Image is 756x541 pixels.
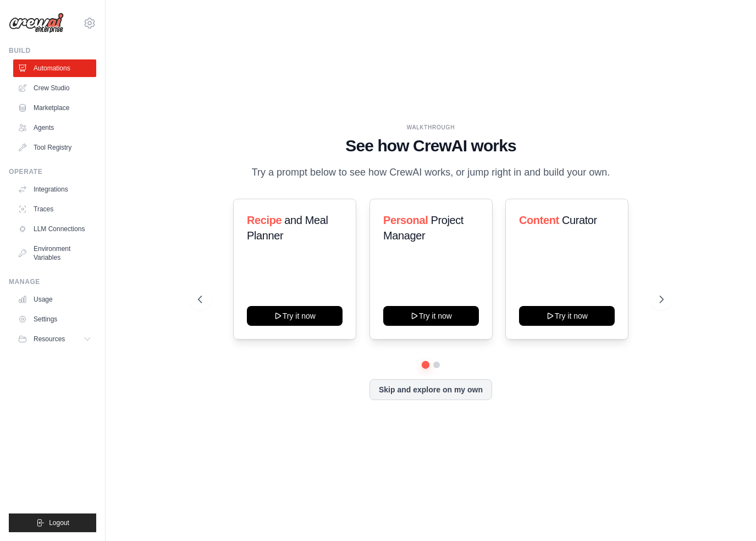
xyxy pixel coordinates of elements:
[13,220,96,238] a: LLM Connections
[383,214,463,242] span: Project Manager
[383,214,428,226] span: Personal
[13,59,96,77] a: Automations
[13,99,96,117] a: Marketplace
[383,306,479,326] button: Try it now
[9,46,96,55] div: Build
[9,277,96,286] div: Manage
[13,330,96,348] button: Resources
[34,335,65,343] span: Resources
[247,214,328,242] span: and Meal Planner
[13,291,96,308] a: Usage
[247,214,282,226] span: Recipe
[519,214,559,226] span: Content
[246,165,616,181] p: Try a prompt below to see how CrewAI works, or jump right in and build your own.
[9,167,96,176] div: Operate
[13,119,96,136] a: Agents
[13,200,96,218] a: Traces
[9,513,96,532] button: Logout
[9,13,64,34] img: Logo
[49,518,69,527] span: Logout
[247,306,343,326] button: Try it now
[13,310,96,328] a: Settings
[562,214,597,226] span: Curator
[198,123,664,132] div: WALKTHROUGH
[519,306,615,326] button: Try it now
[13,240,96,266] a: Environment Variables
[198,136,664,156] h1: See how CrewAI works
[13,139,96,156] a: Tool Registry
[13,181,96,198] a: Integrations
[13,79,96,97] a: Crew Studio
[369,379,492,400] button: Skip and explore on my own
